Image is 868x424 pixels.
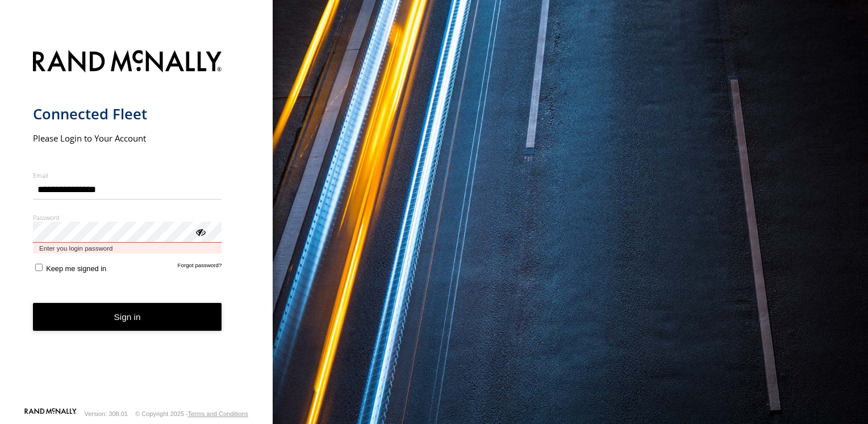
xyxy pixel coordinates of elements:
a: Terms and Conditions [188,410,248,417]
span: Keep me signed in [46,264,106,273]
form: main [33,43,240,407]
div: Version: 308.01 [85,410,128,417]
label: Email [33,171,222,180]
h1: Connected Fleet [33,105,222,123]
a: Forgot password? [178,262,222,273]
button: Sign in [33,303,222,331]
div: © Copyright 2025 - [135,410,248,417]
div: ViewPassword [194,226,206,237]
h2: Please Login to Your Account [33,132,222,144]
img: Rand McNally [33,48,222,77]
input: Keep me signed in [35,264,43,271]
span: Enter you login password [33,243,222,253]
a: Visit our Website [24,408,77,419]
label: Password [33,213,222,222]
